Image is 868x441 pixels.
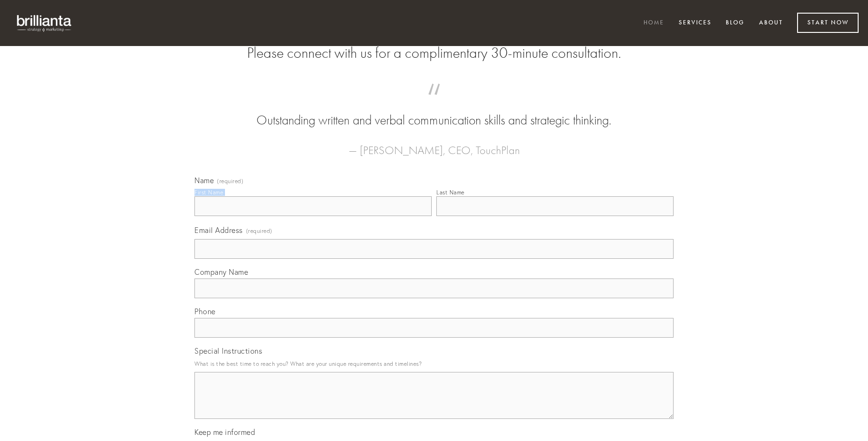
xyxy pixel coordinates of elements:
[436,189,465,196] div: Last Name
[194,427,255,437] span: Keep me informed
[194,346,262,356] span: Special Instructions
[673,15,718,31] a: Services
[9,9,80,37] img: brillianta - research, strategy, marketing
[194,225,243,235] span: Email Address
[194,267,248,277] span: Company Name
[217,178,243,184] span: (required)
[246,224,272,237] span: (required)
[720,15,751,31] a: Blog
[753,15,789,31] a: About
[194,176,214,185] span: Name
[194,307,216,316] span: Phone
[797,13,859,33] a: Start Now
[637,15,670,31] a: Home
[194,189,223,196] div: First Name
[194,357,674,370] p: What is the best time to reach you? What are your unique requirements and timelines?
[194,44,674,62] h2: Please connect with us for a complimentary 30-minute consultation.
[209,93,659,111] span: “
[209,93,659,130] blockquote: Outstanding written and verbal communication skills and strategic thinking.
[209,130,659,160] figcaption: — [PERSON_NAME], CEO, TouchPlan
